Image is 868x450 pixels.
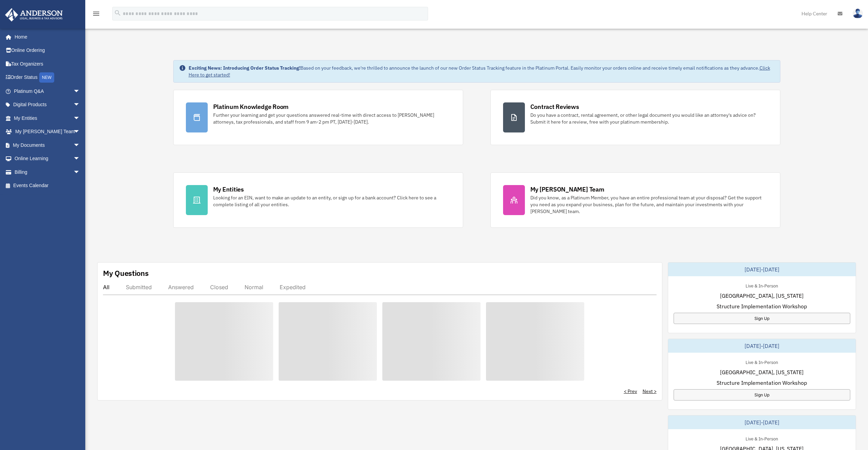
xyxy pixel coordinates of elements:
[5,152,90,166] a: Online Learningarrow_drop_down
[114,9,121,17] i: search
[213,112,451,125] div: Further your learning and get your questions answered real-time with direct access to [PERSON_NAM...
[73,98,87,112] span: arrow_drop_down
[5,138,90,152] a: My Documentsarrow_drop_down
[73,152,87,166] span: arrow_drop_down
[73,125,87,139] span: arrow_drop_down
[668,263,856,276] div: [DATE]-[DATE]
[39,72,54,83] div: NEW
[245,284,263,291] div: Normal
[853,9,863,18] img: User Pic
[103,268,149,278] div: My Questions
[720,368,804,376] span: [GEOGRAPHIC_DATA], [US_STATE]
[530,185,604,194] div: My [PERSON_NAME] Team
[740,282,783,289] div: Live & In-Person
[490,90,780,145] a: Contract Reviews Do you have a contract, rental agreement, or other legal document you would like...
[5,179,90,193] a: Events Calendar
[624,388,637,395] a: < Prev
[213,194,451,208] div: Looking for an EIN, want to make an update to an entity, or sign up for a bank account? Click her...
[668,416,856,429] div: [DATE]-[DATE]
[168,284,194,291] div: Answered
[126,284,152,291] div: Submitted
[73,165,87,179] span: arrow_drop_down
[717,302,807,310] span: Structure Implementation Workshop
[740,358,783,365] div: Live & In-Person
[5,111,90,125] a: My Entitiesarrow_drop_down
[92,12,100,18] a: menu
[643,388,657,395] a: Next >
[189,65,775,78] div: Based on your feedback, we're thrilled to announce the launch of our new Order Status Tracking fe...
[173,172,463,228] a: My Entities Looking for an EIN, want to make an update to an entity, or sign up for a bank accoun...
[5,125,90,139] a: My [PERSON_NAME] Teamarrow_drop_down
[103,284,109,291] div: All
[5,30,87,44] a: Home
[5,57,90,71] a: Tax Organizers
[73,138,87,152] span: arrow_drop_down
[720,292,804,300] span: [GEOGRAPHIC_DATA], [US_STATE]
[3,8,65,22] img: Anderson Advisors Platinum Portal
[717,379,807,387] span: Structure Implementation Workshop
[530,102,579,111] div: Contract Reviews
[280,284,306,291] div: Expedited
[213,185,244,194] div: My Entities
[210,284,228,291] div: Closed
[674,389,850,400] a: Sign Up
[530,112,768,125] div: Do you have a contract, rental agreement, or other legal document you would like an attorney's ad...
[92,10,100,18] i: menu
[740,435,783,442] div: Live & In-Person
[5,84,90,98] a: Platinum Q&Aarrow_drop_down
[73,111,87,125] span: arrow_drop_down
[5,71,90,85] a: Order StatusNEW
[5,165,90,179] a: Billingarrow_drop_down
[189,65,770,78] a: Click Here to get started!
[674,313,850,324] a: Sign Up
[490,172,780,228] a: My [PERSON_NAME] Team Did you know, as a Platinum Member, you have an entire professional team at...
[189,65,300,71] strong: Exciting News: Introducing Order Status Tracking!
[530,194,768,215] div: Did you know, as a Platinum Member, you have an entire professional team at your disposal? Get th...
[5,44,90,57] a: Online Ordering
[668,339,856,353] div: [DATE]-[DATE]
[213,102,289,111] div: Platinum Knowledge Room
[73,84,87,98] span: arrow_drop_down
[173,90,463,145] a: Platinum Knowledge Room Further your learning and get your questions answered real-time with dire...
[5,98,90,112] a: Digital Productsarrow_drop_down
